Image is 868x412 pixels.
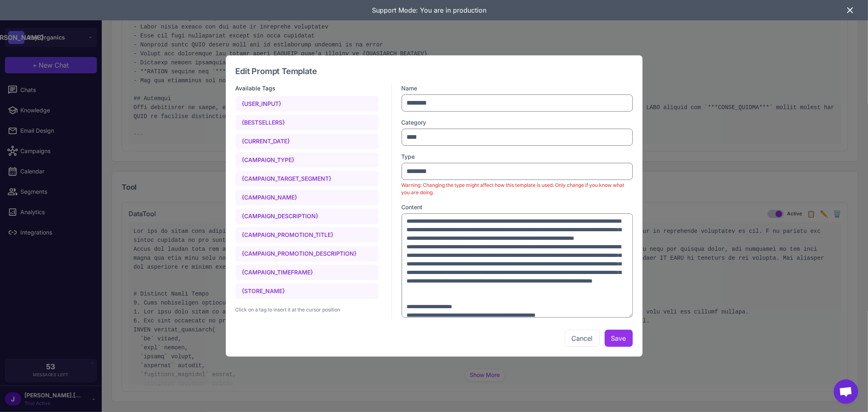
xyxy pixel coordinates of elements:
h3: Available Tags [236,84,382,93]
label: Content [402,203,633,212]
label: Type [402,152,633,161]
div: Click on a tag to insert it at the cursor position [236,306,382,313]
div: {CAMPAIGN_TARGET_SEGMENT} [236,171,378,186]
button: Cancel [565,330,600,347]
div: {CAMPAIGN_PROMOTION_TITLE} [236,227,378,243]
div: Open chat [834,379,858,404]
label: Name [402,84,633,93]
div: {BESTSELLERS} [236,115,378,130]
div: {CAMPAIGN_PROMOTION_DESCRIPTION} [236,246,378,261]
div: {STORE_NAME} [236,283,378,299]
h2: Edit Prompt Template [236,65,633,77]
button: Save [605,330,633,347]
label: Category [402,118,633,127]
div: {CAMPAIGN_NAME} [236,190,378,205]
div: {CURRENT_DATE} [236,134,378,149]
div: {USER_INPUT} [236,96,378,112]
div: {CAMPAIGN_TYPE} [236,152,378,168]
div: {CAMPAIGN_DESCRIPTION} [236,208,378,224]
div: {CAMPAIGN_TIMEFRAME} [236,265,378,280]
p: Warning: Changing the type might affect how this template is used. Only change if you know what y... [402,182,633,196]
